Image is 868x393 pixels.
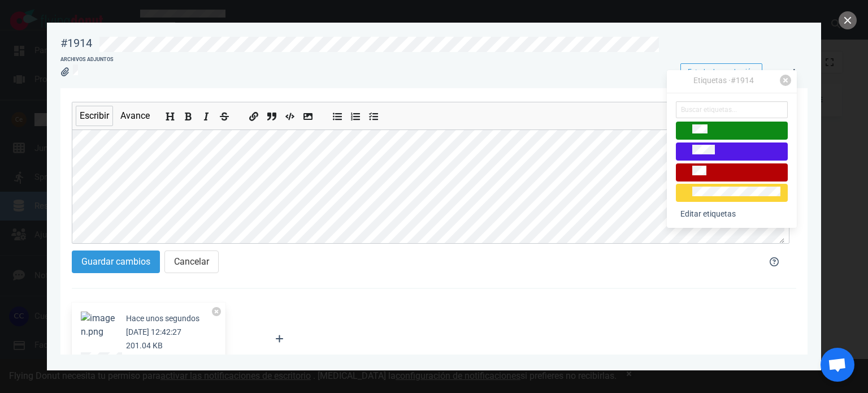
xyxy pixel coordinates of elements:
button: Agregar lista ordenada [349,108,362,120]
button: Estado de aprobación [680,63,762,80]
button: Cancelar [164,251,219,273]
font: Hace unos segundos [126,314,199,323]
font: [DATE] 12:42:27 [126,327,181,336]
button: Agregar lista desordenada [331,108,344,120]
button: Agregar lista marcada [367,108,380,120]
button: Añadir imagen [301,108,315,120]
button: Guardar cambios [72,251,160,273]
font: Guardar cambios [81,256,150,267]
font: Cancelar [174,256,209,267]
font: 201.04 KB [126,341,163,350]
font: Etiquetas · [693,76,731,85]
button: Avance [116,106,154,126]
button: Añadir texto en negrita [181,108,195,120]
font: Avance [120,110,150,121]
input: Buscar etiquetas... [676,101,788,118]
button: cerca [839,11,857,29]
button: Añadir texto en cursiva [199,108,213,120]
font: Archivos adjuntos [60,57,114,62]
font: Estado de aprobación [688,68,755,76]
button: Escribir [76,106,113,126]
button: Ampliar imagen [81,312,117,339]
font: #1914 [60,36,92,50]
button: Agregar texto tachado [218,108,231,120]
button: Agregar encabezado [163,108,177,120]
button: Insertar una cita [265,108,279,120]
div: Chat abierto [821,348,854,382]
font: Escribir [80,110,109,121]
font: Editar etiquetas [680,209,736,218]
font: #1914 [731,76,754,85]
button: Añadir un enlace [247,108,261,120]
button: Insertar código [283,108,297,120]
